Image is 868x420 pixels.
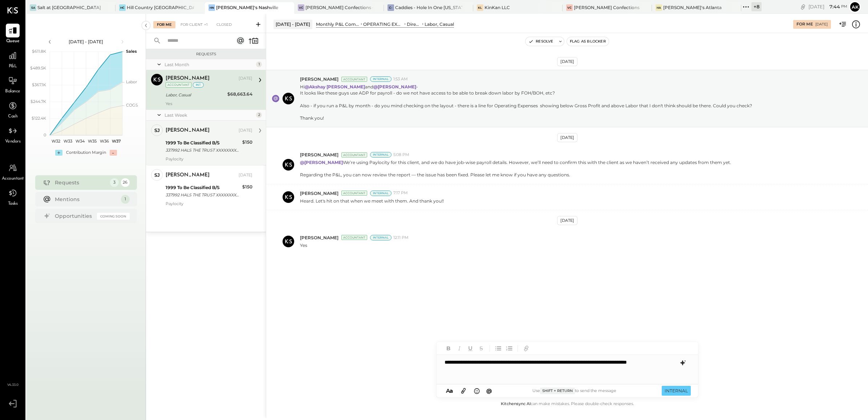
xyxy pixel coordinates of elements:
[110,150,117,156] div: -
[153,21,175,28] div: For Me
[425,21,454,27] div: Labor, Casual
[484,386,494,395] button: @
[100,139,109,144] text: W36
[0,186,25,207] a: Tasks
[557,57,577,66] div: [DATE]
[305,84,365,89] strong: @Akshay [PERSON_NAME]
[166,139,240,147] div: 1999 To Be Classified B/S
[300,84,752,121] p: Hi and -
[227,91,252,98] div: $68,663.64
[37,4,101,11] div: Salt at [GEOGRAPHIC_DATA]
[300,190,338,196] span: [PERSON_NAME]
[239,76,252,81] div: [DATE]
[494,344,503,353] button: Unordered List
[316,21,360,27] div: Monthly P&L Comparison
[242,139,252,146] div: $150
[66,150,106,156] div: Contribution Margin
[849,1,861,13] button: Ak
[204,22,208,28] span: +1
[5,139,21,145] span: Vendors
[150,52,262,57] div: Requests
[88,139,96,144] text: W35
[388,4,394,11] div: C-
[300,160,343,165] strong: @[PERSON_NAME]
[55,196,117,203] div: Mentions
[751,2,762,11] div: + 8
[31,99,46,104] text: $244.7K
[407,21,421,27] div: Direct Labor
[154,127,160,134] div: SJ
[300,90,752,96] div: It looks like these guys use ADP for payroll - do we not have access to be able to break down lab...
[0,24,25,45] a: Queue
[370,76,392,82] div: Internal
[341,152,367,157] div: Accountant
[341,191,367,196] div: Accountant
[154,172,160,179] div: SJ
[216,4,278,11] div: [PERSON_NAME]'s Nashville
[166,91,225,99] div: Labor, Casual
[567,37,609,46] button: Flag as Blocker
[9,63,17,70] span: P&L
[300,159,731,178] p: We’re using Paylocity for this client, and we do have job-wise payroll details. However, we’ll ne...
[126,79,137,84] text: Labor
[6,38,20,45] span: Queue
[55,212,93,220] div: Opportunities
[300,152,338,158] span: [PERSON_NAME]
[256,61,262,67] div: 1
[0,74,25,95] a: Balance
[51,139,60,144] text: W32
[0,99,25,120] a: Cash
[393,190,408,196] span: 7:17 PM
[166,82,191,88] div: Accountant
[32,116,46,121] text: $122.4K
[370,191,392,196] div: Internal
[444,387,455,395] button: Aa
[75,139,85,144] text: W34
[486,387,492,394] span: @
[370,152,392,157] div: Internal
[393,235,409,241] span: 12:11 PM
[166,101,252,106] div: Yes
[0,161,25,182] a: Accountant
[166,156,252,161] div: Paylocity
[574,4,641,11] div: [PERSON_NAME] Confections - [GEOGRAPHIC_DATA]
[526,37,556,46] button: Resolve
[522,344,531,353] button: Add URL
[30,4,36,11] div: Sa
[111,139,121,144] text: W37
[393,76,408,82] span: 1:53 AM
[166,127,210,134] div: [PERSON_NAME]
[193,82,204,88] div: int
[300,76,338,82] span: [PERSON_NAME]
[363,21,403,27] div: OPERATING EXPENSES (EBITDA)
[300,115,752,121] div: Thank you!
[273,20,312,29] div: [DATE] - [DATE]
[121,195,130,204] div: 1
[97,213,130,220] div: Coming Soon
[32,82,46,87] text: $367.1K
[127,4,194,11] div: Hill Country [GEOGRAPHIC_DATA]
[177,21,211,28] div: For Client
[298,4,304,11] div: VC
[64,139,72,144] text: W33
[450,387,453,394] span: a
[44,132,46,137] text: 0
[213,21,235,28] div: Closed
[2,176,24,182] span: Accountant
[30,65,46,71] text: $489.5K
[808,3,847,10] div: [DATE]
[341,77,367,82] div: Accountant
[305,4,373,11] div: [PERSON_NAME] Confections - [GEOGRAPHIC_DATA]
[557,216,577,225] div: [DATE]
[0,124,25,145] a: Vendors
[8,113,17,120] span: Cash
[663,4,722,11] div: [PERSON_NAME]'s Atlanta
[55,39,117,45] div: [DATE] - [DATE]
[166,191,240,199] div: 337992 HALS THE TRUST XXXXXXXX7992 Company ID: XXXXXX7403 Company Name: 337992 HALS THE Company E...
[126,103,138,108] text: COGS
[0,49,25,70] a: P&L
[504,344,514,353] button: Ordered List
[300,242,307,248] p: Yes
[557,133,577,142] div: [DATE]
[166,172,210,179] div: [PERSON_NAME]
